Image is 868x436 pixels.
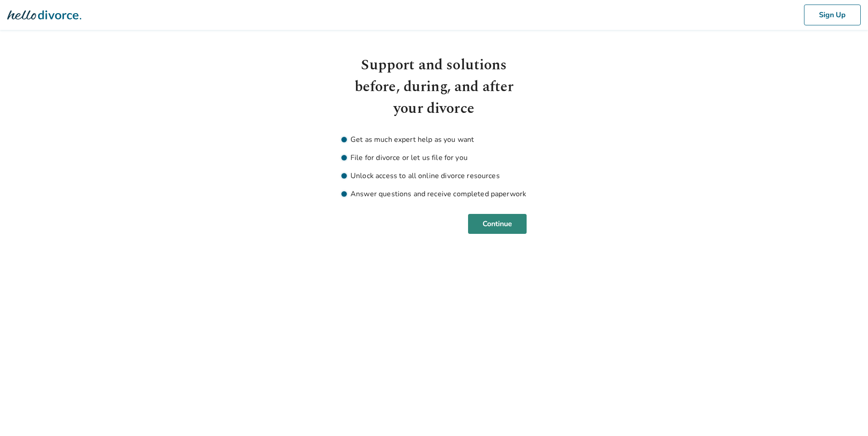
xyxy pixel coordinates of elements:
h1: Support and solutions before, during, and after your divorce [341,54,527,120]
li: File for divorce or let us file for you [341,152,527,163]
li: Answer questions and receive completed paperwork [341,189,527,199]
button: Sign Up [804,5,861,25]
li: Get as much expert help as you want [341,134,527,145]
button: Continue [468,214,527,234]
li: Unlock access to all online divorce resources [341,170,527,181]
